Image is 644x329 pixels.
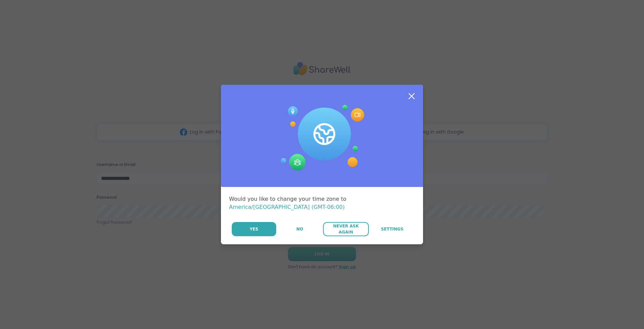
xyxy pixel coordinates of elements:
[381,226,404,232] span: Settings
[280,105,364,171] img: Session Experience
[250,226,258,232] span: Yes
[229,195,415,211] div: Would you like to change your time zone to
[277,222,322,236] button: No
[296,226,303,232] span: No
[326,223,365,235] span: Never Ask Again
[232,222,276,236] button: Yes
[369,222,415,236] a: Settings
[323,222,368,236] button: Never Ask Again
[229,204,345,210] span: America/[GEOGRAPHIC_DATA] (GMT-06:00)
